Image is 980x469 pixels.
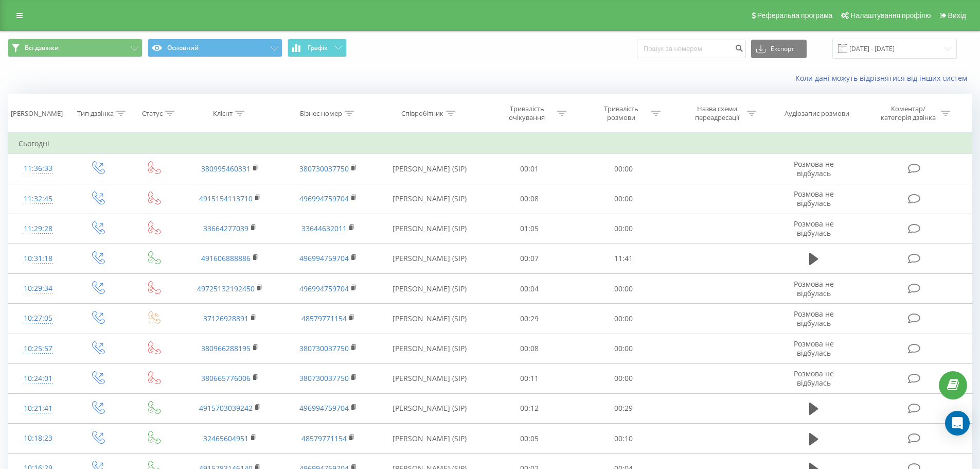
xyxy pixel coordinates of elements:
span: Реферальна програма [757,11,833,20]
a: 33644632011 [301,223,347,233]
td: 00:29 [577,393,671,423]
td: 00:10 [577,424,671,454]
div: Співробітник [401,109,443,118]
div: 10:31:18 [19,249,58,269]
button: Основний [148,39,282,57]
a: 496994759704 [299,284,349,293]
div: Тривалість розмови [594,105,649,122]
td: 00:05 [483,424,577,454]
td: [PERSON_NAME] (SIP) [377,154,483,184]
a: 496994759704 [299,403,349,413]
input: Пошук за номером [637,40,746,58]
button: Експорт [751,40,807,58]
a: 4915703039242 [199,403,253,413]
td: [PERSON_NAME] (SIP) [377,214,483,244]
td: 00:11 [483,363,577,393]
a: 380730037750 [299,164,349,173]
div: 10:27:05 [19,308,58,328]
a: 32465604951 [203,433,248,443]
a: 380966288195 [201,343,251,353]
td: 00:00 [577,304,671,334]
div: Коментар/категорія дзвінка [878,105,938,122]
td: 00:04 [483,274,577,304]
td: [PERSON_NAME] (SIP) [377,184,483,214]
span: Графік [308,44,328,51]
div: Тривалість очікування [500,105,555,122]
span: Налаштування профілю [850,11,931,20]
td: 00:00 [577,274,671,304]
div: Аудіозапис розмови [785,109,849,118]
div: 11:32:45 [19,189,58,209]
span: Вихід [948,11,966,20]
span: Розмова не відбулась [794,339,834,358]
td: 01:05 [483,214,577,244]
td: [PERSON_NAME] (SIP) [377,274,483,304]
a: 496994759704 [299,253,349,263]
a: 496994759704 [299,194,349,203]
span: Розмова не відбулась [794,219,834,238]
td: 00:08 [483,184,577,214]
span: Розмова не відбулась [794,369,834,388]
td: 00:00 [577,334,671,363]
a: 380995460331 [201,164,251,173]
td: 00:08 [483,334,577,363]
td: [PERSON_NAME] (SIP) [377,393,483,423]
td: 00:00 [577,154,671,184]
span: Розмова не відбулась [794,159,834,178]
td: [PERSON_NAME] (SIP) [377,334,483,363]
div: 11:36:33 [19,159,58,179]
span: Розмова не відбулась [794,309,834,328]
td: Сьогодні [8,133,972,154]
a: 380730037750 [299,343,349,353]
span: Всі дзвінки [25,44,59,52]
div: 10:29:34 [19,279,58,299]
div: Статус [142,109,163,118]
a: 48579771154 [301,433,347,443]
td: [PERSON_NAME] (SIP) [377,244,483,273]
div: 10:18:23 [19,428,58,448]
div: [PERSON_NAME] [11,109,63,118]
td: 00:12 [483,393,577,423]
div: Тип дзвінка [77,109,114,118]
td: 00:29 [483,304,577,334]
td: 00:00 [577,214,671,244]
div: Клієнт [213,109,233,118]
div: 11:29:28 [19,219,58,239]
div: Назва схеми переадресації [689,105,744,122]
a: 49725132192450 [197,284,255,293]
button: Графік [288,39,347,57]
td: 00:01 [483,154,577,184]
td: 00:00 [577,184,671,214]
a: Коли дані можуть відрізнятися вiд інших систем [795,73,972,83]
div: 10:25:57 [19,339,58,359]
a: 380665776006 [201,373,251,383]
td: 11:41 [577,244,671,273]
a: 491606888886 [201,253,251,263]
div: 10:21:41 [19,398,58,419]
div: 10:24:01 [19,369,58,389]
a: 48579771154 [301,314,347,323]
span: Розмова не відбулась [794,279,834,298]
td: [PERSON_NAME] (SIP) [377,363,483,393]
td: 00:07 [483,244,577,273]
div: Open Intercom Messenger [945,411,970,436]
a: 33664277039 [203,223,248,233]
td: [PERSON_NAME] (SIP) [377,424,483,454]
td: 00:00 [577,363,671,393]
button: Всі дзвінки [8,39,142,57]
a: 4915154113710 [199,194,253,203]
span: Розмова не відбулась [794,189,834,208]
td: [PERSON_NAME] (SIP) [377,304,483,334]
a: 37126928891 [203,314,248,323]
a: 380730037750 [299,373,349,383]
div: Бізнес номер [300,109,342,118]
